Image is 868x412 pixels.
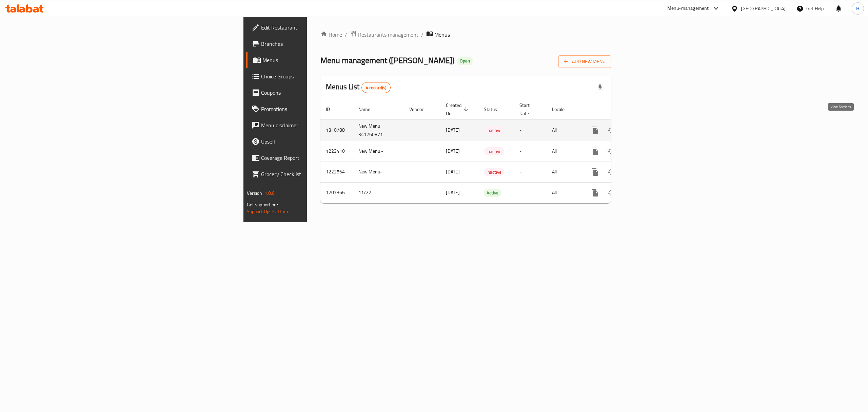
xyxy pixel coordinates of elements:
[358,105,379,113] span: Name
[514,119,547,141] td: -
[484,105,506,113] span: Status
[246,101,389,117] a: Promotions
[856,5,859,12] span: H
[362,85,391,91] span: 4 record(s)
[264,189,275,198] span: 1.0.0
[484,127,504,134] span: Inactive
[246,85,389,101] a: Coupons
[434,31,450,39] span: Menus
[246,36,389,52] a: Branches
[326,82,391,93] h2: Menus List
[514,141,547,162] td: -
[587,143,603,160] button: more
[581,99,657,120] th: Actions
[484,189,501,197] div: Active
[247,189,263,198] span: Version:
[246,52,389,68] a: Menus
[320,30,611,39] nav: breadcrumb
[741,5,786,12] div: [GEOGRAPHIC_DATA]
[261,137,383,146] span: Upsell
[587,164,603,180] button: more
[246,150,389,166] a: Coverage Report
[261,154,383,162] span: Coverage Report
[446,167,460,176] span: [DATE]
[446,188,460,197] span: [DATE]
[247,207,290,216] a: Support.OpsPlatform
[514,162,547,182] td: -
[603,185,619,201] button: Change Status
[484,168,504,176] span: Inactive
[446,101,470,117] span: Created On
[261,170,383,178] span: Grocery Checklist
[484,148,504,155] span: Inactive
[261,72,383,80] span: Choice Groups
[246,68,389,85] a: Choice Groups
[261,105,383,113] span: Promotions
[246,166,389,182] a: Grocery Checklist
[552,105,573,113] span: Locale
[514,182,547,203] td: -
[261,40,383,48] span: Branches
[421,31,423,39] li: /
[547,182,581,203] td: All
[261,89,383,97] span: Coupons
[547,141,581,162] td: All
[246,117,389,133] a: Menu disclaimer
[519,101,538,117] span: Start Date
[457,58,473,64] span: Open
[603,122,619,138] button: Change Status
[361,82,391,93] div: Total records count
[484,189,501,197] span: Active
[547,119,581,141] td: All
[326,105,339,113] span: ID
[247,200,278,209] span: Get support on:
[446,147,460,155] span: [DATE]
[547,162,581,182] td: All
[564,57,606,66] span: Add New Menu
[446,126,460,134] span: [DATE]
[592,79,608,96] div: Export file
[457,57,473,65] div: Open
[603,164,619,180] button: Change Status
[320,99,657,203] table: enhanced table
[262,56,383,64] span: Menus
[246,133,389,150] a: Upsell
[603,143,619,160] button: Change Status
[261,121,383,129] span: Menu disclaimer
[667,4,709,13] div: Menu-management
[409,105,432,113] span: Vendor
[587,185,603,201] button: more
[246,19,389,36] a: Edit Restaurant
[587,122,603,138] button: more
[261,23,383,32] span: Edit Restaurant
[558,55,611,68] button: Add New Menu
